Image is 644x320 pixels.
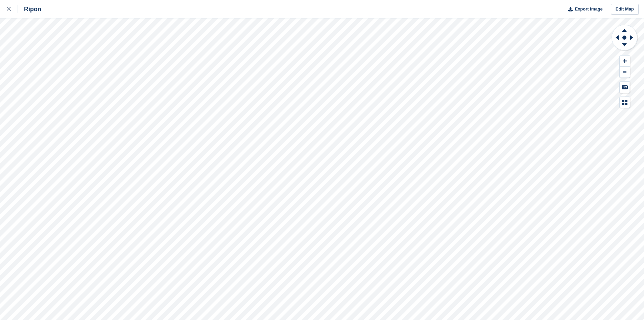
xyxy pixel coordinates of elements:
[575,6,602,13] span: Export Image
[564,4,603,15] button: Export Image
[620,82,630,93] button: Keyboard Shortcuts
[620,97,630,108] button: Map Legend
[620,56,630,67] button: Zoom In
[611,4,639,15] a: Edit Map
[620,67,630,78] button: Zoom Out
[18,5,41,13] div: Ripon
